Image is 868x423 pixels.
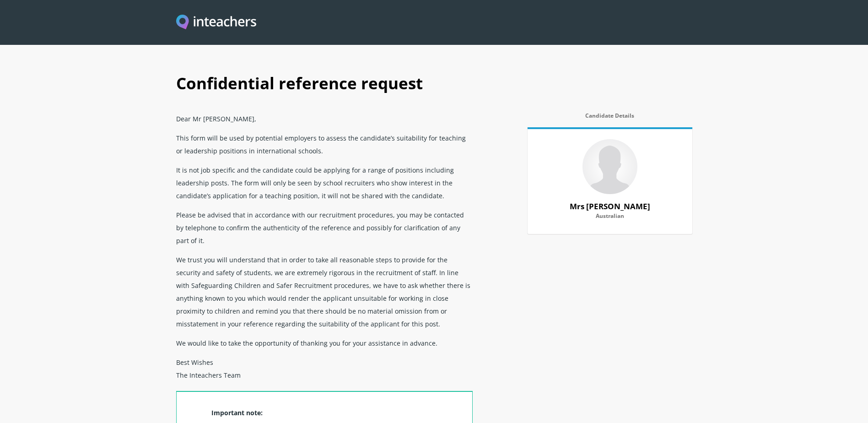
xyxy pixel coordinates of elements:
img: Inteachers [176,15,257,31]
strong: Important note: [211,408,263,417]
label: Australian [539,213,681,225]
label: Candidate Details [528,113,692,125]
p: This form will be used by potential employers to assess the candidate’s suitability for teaching ... [176,128,473,160]
a: Visit this site's homepage [176,15,257,31]
p: We would like to take the opportunity of thanking you for your assistance in advance. [176,333,473,352]
p: Best Wishes The Inteachers Team [176,352,473,391]
strong: Mrs [PERSON_NAME] [570,201,650,211]
p: It is not job specific and the candidate could be applying for a range of positions including lea... [176,160,473,205]
p: We trust you will understand that in order to take all reasonable steps to provide for the securi... [176,250,473,333]
h1: Confidential reference request [176,64,692,109]
p: Please be advised that in accordance with our recruitment procedures, you may be contacted by tel... [176,205,473,250]
img: 69137 [582,139,637,194]
p: Dear Mr [PERSON_NAME], [176,109,473,128]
